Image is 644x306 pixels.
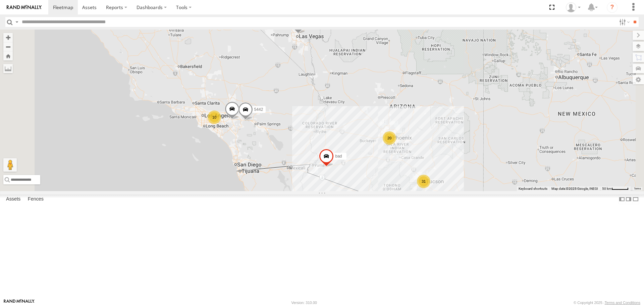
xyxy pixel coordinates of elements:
label: Fences [24,195,47,204]
button: Drag Pegman onto the map to open Street View [3,158,17,172]
div: Version: 310.00 [291,301,317,305]
label: Search Filter Options [616,17,631,27]
label: Map Settings [633,75,644,84]
label: Dock Summary Table to the Left [619,194,625,204]
div: 20 [383,131,396,145]
div: Edward Espinoza [563,2,583,12]
button: Zoom in [3,33,13,42]
label: Measure [3,64,13,73]
span: 5442 [254,107,263,112]
label: Hide Summary Table [632,194,639,204]
img: rand-logo.svg [7,5,42,10]
button: Zoom out [3,42,13,51]
span: Map data ©2025 Google, INEGI [551,187,598,190]
a: Visit our Website [4,299,35,306]
span: 50 km [602,187,611,190]
button: Keyboard shortcuts [519,186,547,191]
span: bad [335,154,342,159]
a: Terms and Conditions [605,301,640,305]
div: © Copyright 2025 - [574,301,640,305]
label: Dock Summary Table to the Right [625,194,632,204]
button: Zoom Home [3,51,13,60]
i: ? [607,2,618,13]
label: Search Query [14,17,19,27]
div: 31 [417,175,430,188]
a: Terms (opens in new tab) [634,187,641,190]
div: 10 [208,111,221,124]
button: Map Scale: 50 km per 47 pixels [600,186,631,191]
label: Assets [3,195,24,204]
